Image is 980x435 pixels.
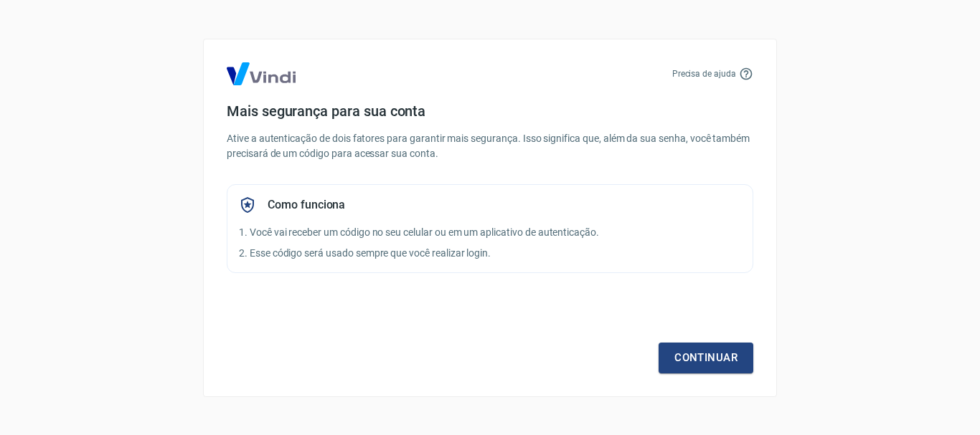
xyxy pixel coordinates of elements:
h5: Como funciona [268,198,345,212]
p: Precisa de ajuda [672,67,736,80]
p: 1. Você vai receber um código no seu celular ou em um aplicativo de autenticação. [239,225,741,240]
p: 2. Esse código será usado sempre que você realizar login. [239,246,741,261]
p: Ative a autenticação de dois fatores para garantir mais segurança. Isso significa que, além da su... [227,131,753,161]
a: Continuar [659,343,753,373]
img: Logo Vind [227,62,296,85]
h4: Mais segurança para sua conta [227,102,753,120]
